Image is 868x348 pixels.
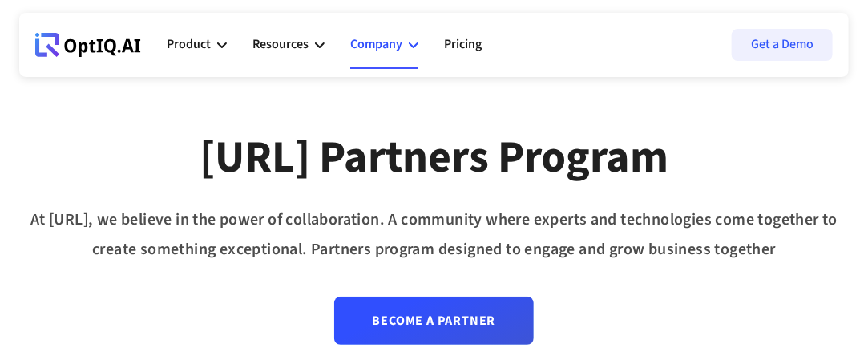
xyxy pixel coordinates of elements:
[334,297,535,345] a: Become a partner
[167,21,227,69] div: Product
[444,21,482,69] a: Pricing
[732,29,833,61] a: Get a Demo
[19,205,849,265] div: At [URL], we believe in the power of collaboration. A community where experts and technologies co...
[200,130,668,186] div: [URL] Partners Program
[252,21,325,69] div: Resources
[350,21,418,69] div: Company
[252,34,309,55] div: Resources
[35,21,141,69] a: Webflow Homepage
[35,56,36,57] div: Webflow Homepage
[350,34,402,55] div: Company
[167,34,211,55] div: Product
